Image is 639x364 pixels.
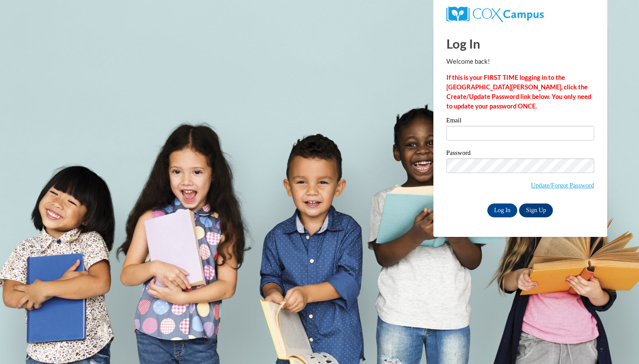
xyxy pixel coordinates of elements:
input: Log In [487,203,518,217]
p: Welcome back! [446,57,594,66]
img: COX Campus [446,7,544,22]
a: Update/Forgot Password [531,182,594,189]
a: Sign Up [519,203,553,217]
strong: If this is your FIRST TIME logging in to the [GEOGRAPHIC_DATA][PERSON_NAME], click the Create/Upd... [446,74,591,110]
a: COX Campus [446,7,594,22]
h1: Log In [446,35,594,52]
label: Password [446,150,594,158]
label: Email [446,117,594,126]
